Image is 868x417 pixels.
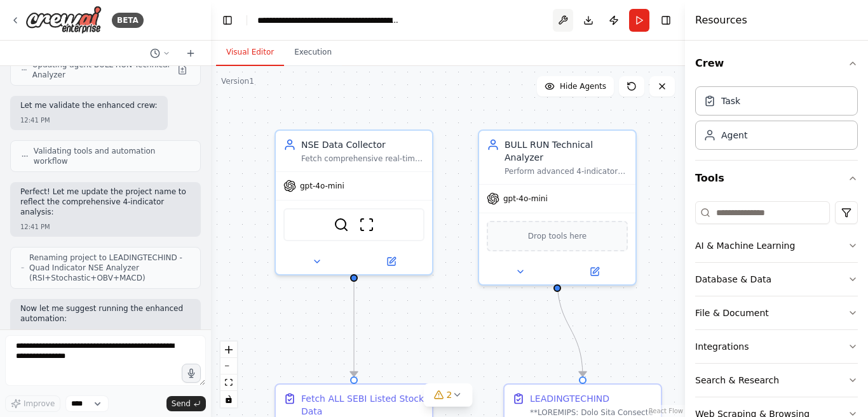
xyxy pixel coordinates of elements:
button: Hide left sidebar [219,11,236,29]
div: 12:41 PM [20,222,191,232]
button: AI & Machine Learning [695,229,858,262]
g: Edge from e0ebfcd4-6fef-48cc-8fd1-cb1b190cbc05 to 98070f47-dea0-4ec7-93aa-23310e210abf [348,282,360,376]
div: NSE Data CollectorFetch comprehensive real-time data for ALL SEBI-listed stocks from NSE website ... [275,129,433,275]
button: toggle interactivity [220,391,237,407]
div: BULL RUN Technical Analyzer [505,138,628,164]
span: Renaming project to LEADINGTECHIND - Quad Indicator NSE Analyzer (RSI+Stochastic+OBV+MACD) [29,253,190,283]
div: Version 1 [221,76,254,86]
button: Click to speak your automation idea [182,364,201,383]
span: Send [172,399,191,409]
button: 2 [424,383,473,407]
button: Search & Research [695,364,858,397]
div: Crew [695,81,858,160]
div: React Flow controls [220,341,237,407]
div: 12:41 PM [20,329,191,338]
button: Hide Agents [537,76,614,96]
button: Switch to previous chat [145,46,175,61]
div: File & Document [695,307,769,319]
button: Open in side panel [559,264,630,279]
h4: Resources [695,13,747,28]
span: 2 [447,388,452,401]
div: Task [721,95,740,107]
img: Logo [25,6,102,34]
button: zoom in [220,341,237,358]
button: Integrations [695,330,858,363]
div: Perform advanced 4-indicator technical analysis on NSE stock data using RSI, Stochastic Oscillato... [505,166,628,176]
span: Drop tools here [528,230,587,242]
div: Agent [721,129,747,142]
span: gpt-4o-mini [300,181,344,191]
span: Improve [24,399,55,409]
p: Now let me suggest running the enhanced automation: [20,304,191,324]
nav: breadcrumb [257,14,400,27]
div: LEADINGTECHIND [530,392,609,405]
button: Crew [695,46,858,81]
div: Search & Research [695,374,779,387]
button: Database & Data [695,263,858,296]
div: Integrations [695,340,749,353]
button: Improve [5,395,60,412]
span: Updating agent BULL RUN Technical Analyzer [32,60,172,80]
button: Hide right sidebar [657,11,675,29]
p: Let me validate the enhanced crew: [20,101,158,111]
button: Execution [284,39,342,66]
button: Visual Editor [216,39,284,66]
g: Edge from c464d327-e7dc-4abd-a8fb-8ce948871388 to f494c095-cb38-4916-b367-f65d12f0405a [551,279,589,376]
div: 12:41 PM [20,116,158,125]
img: SerperDevTool [334,217,349,232]
button: File & Document [695,296,858,329]
button: Tools [695,161,858,196]
p: Perfect! Let me update the project name to reflect the comprehensive 4-indicator analysis: [20,187,191,217]
div: BETA [112,13,144,28]
span: gpt-4o-mini [503,194,548,204]
div: Fetch comprehensive real-time data for ALL SEBI-listed stocks from NSE website (primary) and Zero... [301,154,424,164]
button: Start a new chat [180,46,201,61]
button: zoom out [220,358,237,374]
img: ScrapeWebsiteTool [359,217,374,232]
span: Hide Agents [560,81,606,91]
button: Open in side panel [355,254,427,269]
div: NSE Data Collector [301,138,424,151]
span: Validating tools and automation workflow [34,146,190,166]
div: Database & Data [695,273,771,286]
a: React Flow attribution [649,407,683,414]
div: BULL RUN Technical AnalyzerPerform advanced 4-indicator technical analysis on NSE stock data usin... [478,129,637,286]
button: fit view [220,374,237,391]
div: AI & Machine Learning [695,239,795,252]
button: Send [166,396,206,411]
